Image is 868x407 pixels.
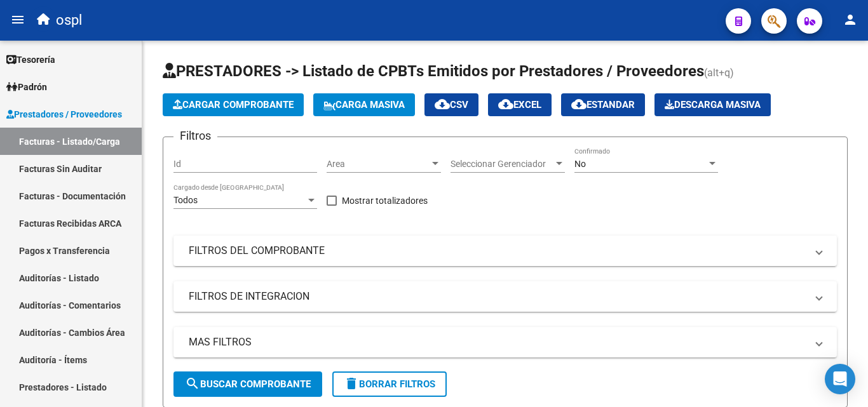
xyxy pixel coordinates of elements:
span: Tesorería [6,53,55,67]
span: Prestadores / Proveedores [6,107,122,121]
mat-expansion-panel-header: FILTROS DEL COMPROBANTE [173,236,837,266]
app-download-masive: Descarga masiva de comprobantes (adjuntos) [654,93,771,116]
mat-icon: cloud_download [435,97,450,112]
span: Area [327,159,430,170]
mat-icon: cloud_download [498,97,513,112]
button: CSV [424,93,478,116]
button: Cargar Comprobante [163,93,304,116]
span: No [574,159,586,169]
mat-icon: menu [10,12,25,27]
mat-icon: search [185,376,200,391]
span: CSV [435,99,468,110]
span: (alt+q) [704,67,734,79]
mat-expansion-panel-header: MAS FILTROS [173,327,837,357]
span: Carga Masiva [323,99,405,110]
mat-panel-title: FILTROS DEL COMPROBANTE [189,244,806,258]
button: Buscar Comprobante [173,371,322,397]
h3: Filtros [173,127,217,145]
span: Mostrar totalizadores [342,193,428,208]
button: EXCEL [488,93,552,116]
span: Cargar Comprobante [173,99,294,110]
button: Borrar Filtros [332,371,447,397]
span: Descarga Masiva [665,99,761,110]
button: Descarga Masiva [654,93,771,116]
span: EXCEL [498,99,541,110]
mat-expansion-panel-header: FILTROS DE INTEGRACION [173,281,837,312]
button: Carga Masiva [313,93,415,116]
div: Open Intercom Messenger [825,364,855,394]
span: Padrón [6,80,47,94]
span: Borrar Filtros [344,378,435,390]
span: ospl [56,6,82,34]
mat-icon: cloud_download [571,97,587,112]
mat-panel-title: MAS FILTROS [189,335,806,349]
mat-icon: delete [344,376,359,391]
button: Estandar [561,93,645,116]
span: Buscar Comprobante [185,378,311,390]
span: Seleccionar Gerenciador [451,159,553,170]
mat-icon: person [843,12,858,27]
span: Estandar [571,99,635,110]
mat-panel-title: FILTROS DE INTEGRACION [189,290,806,304]
span: PRESTADORES -> Listado de CPBTs Emitidos por Prestadores / Proveedores [163,62,704,80]
span: Todos [173,195,198,205]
